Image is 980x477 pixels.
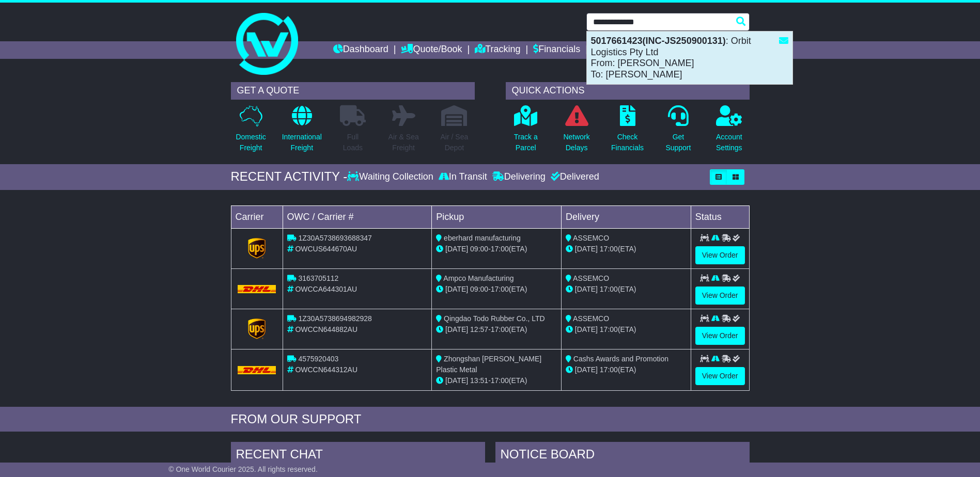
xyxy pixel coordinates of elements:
p: Network Delays [563,132,589,153]
div: GET A QUOTE [231,82,475,100]
span: 17:00 [491,245,509,253]
span: 13:51 [470,376,488,385]
p: Track a Parcel [514,132,538,153]
span: [DATE] [445,376,468,385]
div: - (ETA) [436,284,557,295]
span: [DATE] [575,365,598,374]
p: Air / Sea Depot [441,132,469,153]
a: Tracking [475,41,520,59]
span: 17:00 [491,325,509,333]
span: OWCCN644882AU [295,325,357,333]
a: NetworkDelays [563,105,590,159]
span: [DATE] [445,285,468,293]
p: Domestic Freight [236,132,266,153]
td: Delivery [561,205,691,228]
img: GetCarrierServiceLogo [248,238,266,259]
div: (ETA) [566,284,687,295]
div: - (ETA) [436,244,557,255]
a: DomesticFreight [235,105,266,159]
div: Delivered [548,171,599,183]
td: OWC / Carrier # [283,205,432,228]
span: [DATE] [445,325,468,333]
div: (ETA) [566,364,687,375]
span: Cashs Awards and Promotion [573,355,668,363]
td: Pickup [432,205,562,228]
a: AccountSettings [715,105,743,159]
a: Dashboard [333,41,388,59]
span: 17:00 [600,325,618,333]
span: eberhard manufacturing [444,234,521,242]
div: - (ETA) [436,324,557,335]
span: © One World Courier 2025. All rights reserved. [168,465,318,473]
a: Financials [533,41,580,59]
span: 1Z30A5738694982928 [298,314,371,323]
span: [DATE] [445,245,468,253]
td: Status [691,205,749,228]
span: OWCUS644670AU [295,245,357,253]
div: (ETA) [566,324,687,335]
strong: 5017661423(INC-JS250900131) [591,36,726,46]
div: RECENT ACTIVITY - [231,169,348,184]
span: [DATE] [575,325,598,333]
a: CheckFinancials [611,105,644,159]
a: InternationalFreight [282,105,322,159]
p: International Freight [282,132,322,153]
span: ASSEMCO [573,234,609,242]
span: 17:00 [491,376,509,385]
a: View Order [695,287,745,305]
div: Delivering [490,171,548,183]
div: NOTICE BOARD [495,442,750,470]
span: 3163705112 [298,274,338,282]
span: ASSEMCO [573,314,609,323]
div: RECENT CHAT [231,442,485,470]
a: View Order [695,246,745,264]
p: Account Settings [716,132,742,153]
div: : Orbit Logistics Pty Ltd From: [PERSON_NAME] To: [PERSON_NAME] [587,31,792,84]
a: View Order [695,367,745,385]
img: GetCarrierServiceLogo [248,319,266,339]
span: 4575920403 [298,355,338,363]
span: 17:00 [600,365,618,374]
div: FROM OUR SUPPORT [231,412,750,427]
a: Track aParcel [514,105,538,159]
span: 17:00 [491,285,509,293]
p: Air & Sea Freight [388,132,419,153]
span: Qingdao Todo Rubber Co., LTD [444,314,545,323]
div: In Transit [436,171,490,183]
img: DHL.png [238,366,276,374]
span: [DATE] [575,285,598,293]
p: Get Support [665,132,691,153]
span: 09:00 [470,245,488,253]
a: Quote/Book [401,41,462,59]
span: 09:00 [470,285,488,293]
span: 12:57 [470,325,488,333]
span: [DATE] [575,245,598,253]
span: ASSEMCO [573,274,609,282]
a: GetSupport [665,105,691,159]
span: OWCCN644312AU [295,365,357,374]
span: Ampco Manufacturing [443,274,514,282]
td: Carrier [231,205,283,228]
p: Full Loads [340,132,366,153]
span: 1Z30A5738693688347 [298,234,371,242]
a: View Order [695,327,745,345]
p: Check Financials [611,132,644,153]
img: DHL.png [238,285,276,293]
div: (ETA) [566,244,687,255]
span: 17:00 [600,285,618,293]
div: Waiting Collection [347,171,435,183]
span: Zhongshan [PERSON_NAME] Plastic Metal [436,355,541,374]
div: QUICK ACTIONS [506,82,750,100]
div: - (ETA) [436,375,557,386]
span: OWCCA644301AU [295,285,357,293]
span: 17:00 [600,245,618,253]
